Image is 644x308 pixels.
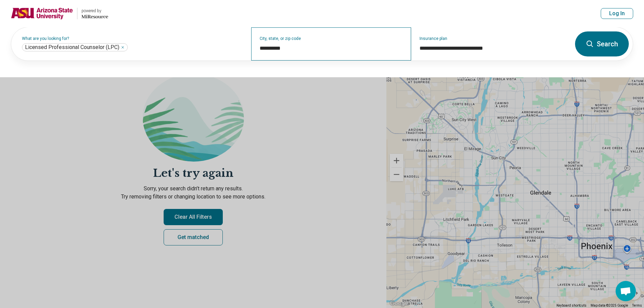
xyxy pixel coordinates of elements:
[601,8,633,19] button: Log In
[11,5,108,22] a: Arizona State Universitypowered by
[121,45,125,49] button: Licensed Professional Counselor (LPC)
[575,31,629,56] button: Search
[616,281,636,301] div: Open chat
[25,44,119,51] span: Licensed Professional Counselor (LPC)
[11,5,73,22] img: Arizona State University
[22,43,128,51] div: Licensed Professional Counselor (LPC)
[22,37,243,41] label: What are you looking for?
[81,8,108,14] div: powered by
